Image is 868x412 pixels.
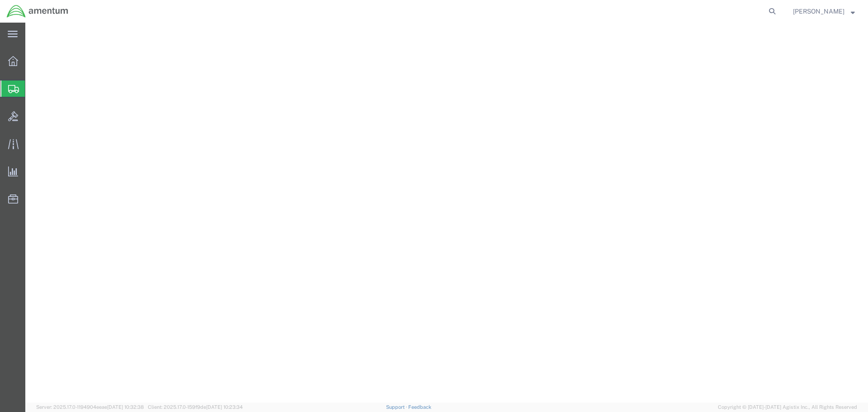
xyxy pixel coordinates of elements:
span: [DATE] 10:23:34 [206,404,243,410]
span: Kenneth Zachary [793,6,844,16]
span: Copyright © [DATE]-[DATE] Agistix Inc., All Rights Reserved [718,403,857,411]
button: [PERSON_NAME] [793,6,855,17]
span: [DATE] 10:32:38 [107,404,144,410]
span: Server: 2025.17.0-1194904eeae [36,404,144,410]
iframe: FS Legacy Container [25,23,868,403]
a: Support [386,404,409,410]
span: Client: 2025.17.0-159f9de [148,404,243,410]
a: Feedback [408,404,431,410]
img: logo [6,5,69,18]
